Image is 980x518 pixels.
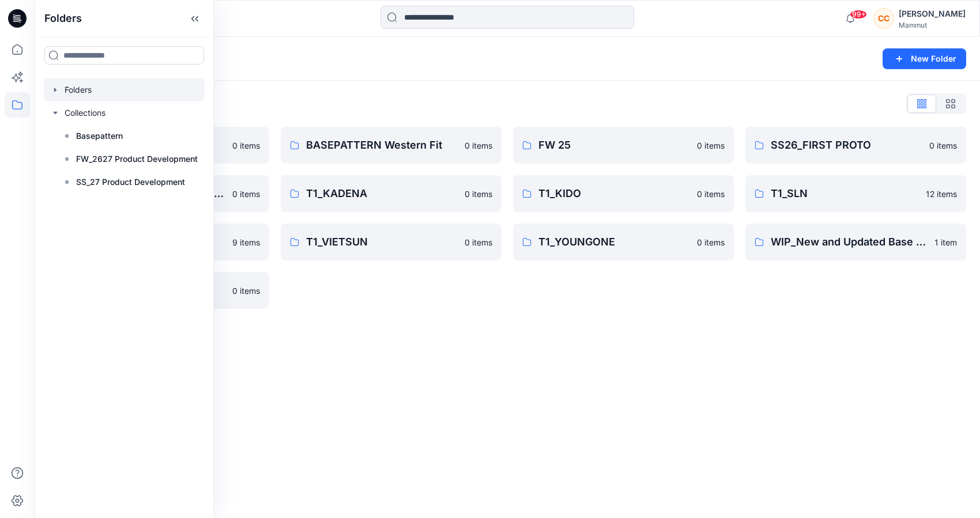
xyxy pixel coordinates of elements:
[697,236,725,248] p: 0 items
[697,139,725,152] p: 0 items
[926,188,957,200] p: 12 items
[281,175,502,212] a: T1_KADENA0 items
[745,224,966,260] a: WIP_New and Updated Base Pattern1 item
[513,175,734,212] a: T1_KIDO0 items
[934,236,957,248] p: 1 item
[306,137,458,153] p: BASEPATTERN Western Fit
[883,48,966,69] button: New Folder
[771,234,928,250] p: WIP_New and Updated Base Pattern
[771,137,922,153] p: SS26_FIRST PROTO
[76,129,123,143] p: Basepattern
[76,175,185,189] p: SS_27 Product Development
[745,127,966,164] a: SS26_FIRST PROTO0 items
[899,7,966,21] div: [PERSON_NAME]
[538,186,690,202] p: T1_KIDO
[697,188,725,200] p: 0 items
[306,234,458,250] p: T1_VIETSUN
[281,127,502,164] a: BASEPATTERN Western Fit0 items
[281,224,502,260] a: T1_VIETSUN0 items
[899,21,966,29] div: Mammut
[465,236,492,248] p: 0 items
[232,139,260,152] p: 0 items
[465,139,492,152] p: 0 items
[771,186,919,202] p: T1_SLN
[76,152,198,166] p: FW_2627 Product Development
[538,234,690,250] p: T1_YOUNGONE
[873,8,894,29] div: CC
[513,224,734,260] a: T1_YOUNGONE0 items
[745,175,966,212] a: T1_SLN12 items
[232,285,260,297] p: 0 items
[929,139,957,152] p: 0 items
[306,186,458,202] p: T1_KADENA
[850,10,867,19] span: 99+
[465,188,492,200] p: 0 items
[232,188,260,200] p: 0 items
[232,236,260,248] p: 9 items
[513,127,734,164] a: FW 250 items
[538,137,690,153] p: FW 25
